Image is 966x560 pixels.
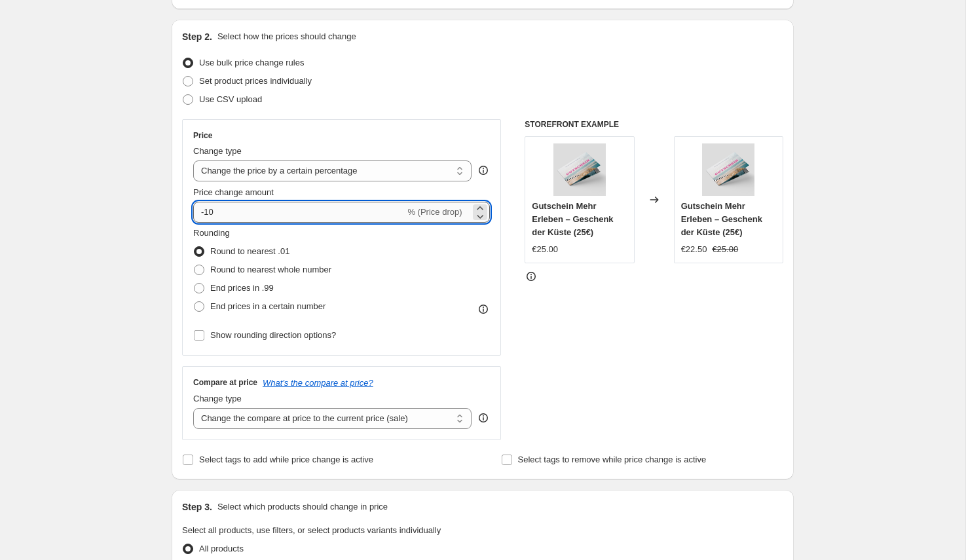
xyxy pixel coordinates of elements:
span: Use CSV upload [199,94,262,104]
span: Round to nearest .01 [210,246,289,256]
span: Show rounding direction options? [210,330,336,340]
h3: Compare at price [193,377,257,388]
span: Use bulk price change rules [199,58,304,67]
h2: Step 2. [182,30,212,43]
div: help [477,411,490,424]
span: Change type [193,394,242,403]
span: Select all products, use filters, or select products variants individually [182,525,441,535]
img: Gutschein_80x.png [553,143,606,196]
span: Round to nearest whole number [210,265,331,274]
div: €25.00 [532,243,558,256]
img: Gutschein_80x.png [702,143,754,196]
span: All products [199,544,244,553]
div: help [477,164,490,177]
h3: Price [193,130,212,141]
h6: STOREFRONT EXAMPLE [525,119,783,130]
p: Select how the prices should change [217,30,356,43]
span: End prices in a certain number [210,301,325,311]
span: Set product prices individually [199,76,312,86]
span: % (Price drop) [407,207,462,217]
span: Gutschein Mehr Erleben – Geschenk der Küste (25€) [681,201,762,237]
span: End prices in .99 [210,283,274,293]
span: Change type [193,146,242,156]
button: What's the compare at price? [263,378,373,388]
input: -15 [193,202,405,223]
span: Select tags to remove while price change is active [518,455,707,464]
span: Select tags to add while price change is active [199,455,373,464]
h2: Step 3. [182,500,212,513]
span: Price change amount [193,187,274,197]
span: Gutschein Mehr Erleben – Geschenk der Küste (25€) [532,201,613,237]
p: Select which products should change in price [217,500,388,513]
div: €22.50 [681,243,707,256]
strike: €25.00 [712,243,738,256]
span: Rounding [193,228,230,238]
